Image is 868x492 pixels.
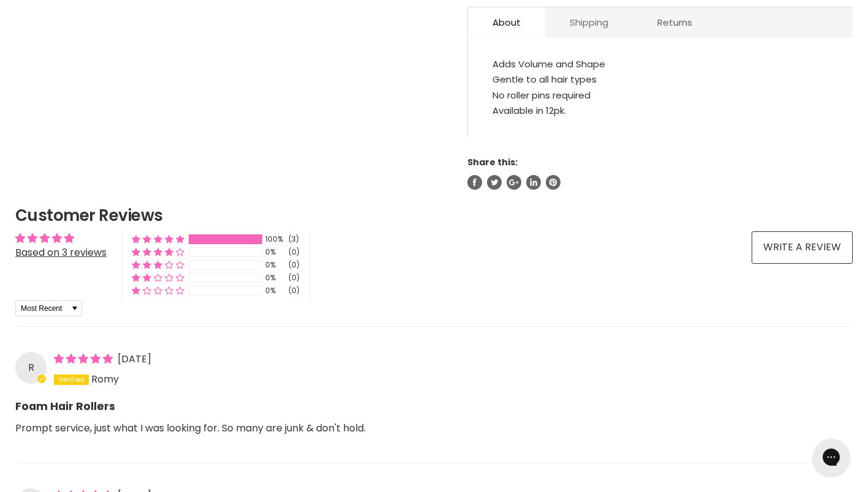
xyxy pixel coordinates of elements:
[118,352,151,366] span: [DATE]
[467,156,518,168] span: Share this:
[15,352,47,383] div: R
[467,157,853,190] aside: Share this:
[633,7,717,37] a: Returns
[15,300,82,316] select: Sort dropdown
[752,231,853,263] a: Write a review
[492,72,828,88] li: Gentle to all hair types
[492,56,828,72] li: Adds Volume and Shape
[492,88,828,103] li: No roller pins required
[15,245,107,259] a: Based on 3 reviews
[132,234,184,245] div: 100% (3) reviews with 5 star rating
[15,390,853,414] b: Foam Hair Rollers
[15,231,107,245] div: Average rating is 5.00 stars
[468,7,545,37] a: About
[91,372,119,386] span: Romy
[807,434,856,480] iframe: Gorgias live chat messenger
[15,420,853,453] p: Prompt service, just what I was looking for. So many are junk & don't hold.
[289,234,299,245] div: (3)
[15,204,853,226] h2: Customer Reviews
[545,7,633,37] a: Shipping
[54,352,115,366] span: 5 star review
[265,234,285,245] div: 100%
[492,56,828,119] div: Available in 12pk.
